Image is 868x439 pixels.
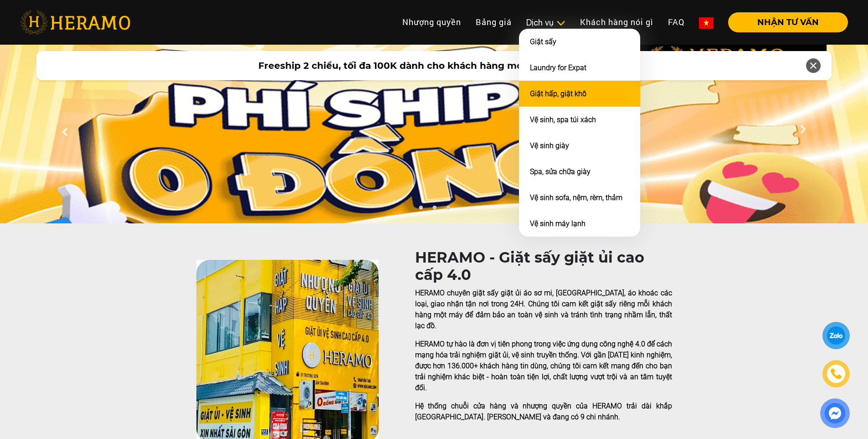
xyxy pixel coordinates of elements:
[530,193,622,202] a: Vệ sinh sofa, nệm, rèm, thảm
[573,12,661,32] a: Khách hàng nói gì
[416,205,425,214] button: 1
[530,141,569,150] a: Vệ sinh giày
[258,59,525,72] span: Freeship 2 chiều, tối đa 100K dành cho khách hàng mới
[430,205,439,214] button: 2
[831,369,841,379] img: phone-icon
[721,18,848,26] a: NHẬN TƯ VẤN
[661,12,692,32] a: FAQ
[530,115,596,124] a: Vệ sinh, spa túi xách
[415,339,672,393] p: HERAMO tự hào là đơn vị tiên phong trong việc ứng dụng công nghệ 4.0 để cách mạng hóa trải nghiệm...
[415,288,672,331] p: HERAMO chuyên giặt sấy giặt ủi áo sơ mi, [GEOGRAPHIC_DATA], áo khoác các loại, giao nhận tận nơi ...
[556,19,565,28] img: subToggleIcon
[824,362,848,386] a: phone-icon
[468,12,519,32] a: Bảng giá
[530,37,556,46] a: Giặt sấy
[443,205,452,214] button: 3
[530,89,586,98] a: Giặt hấp, giặt khô
[415,401,672,423] p: Hệ thống chuỗi cửa hàng và nhượng quyền của HERAMO trải dài khắp [GEOGRAPHIC_DATA]. [PERSON_NAME]...
[728,12,848,32] button: NHẬN TƯ VẤN
[415,249,672,284] h1: HERAMO - Giặt sấy giặt ủi cao cấp 4.0
[526,16,565,29] div: Dịch vụ
[530,63,586,72] a: Laundry for Expat
[530,219,586,228] a: Vệ sinh máy lạnh
[530,167,591,176] a: Spa, sửa chữa giày
[699,17,714,29] img: vn-flag.png
[20,10,130,34] img: heramo-logo.png
[395,12,468,32] a: Nhượng quyền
